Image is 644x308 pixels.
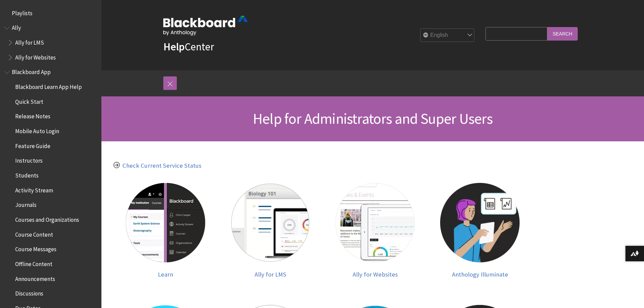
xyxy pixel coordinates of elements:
span: Journals [15,199,37,209]
strong: Help [163,40,185,53]
img: Ally for LMS [231,183,310,262]
span: Learn [158,270,173,278]
img: Anthology Illuminate [440,183,520,262]
a: Ally for Websites Ally for Websites [330,183,421,278]
img: Ally for Websites [335,183,415,262]
span: Feature Guide [15,140,50,149]
a: Check Current Service Status [122,162,201,170]
span: Blackboard App [12,67,51,76]
a: HelpCenter [163,40,214,53]
span: Quick Start [15,96,43,105]
a: Learn Learn [120,183,211,278]
a: Ally for LMS Ally for LMS [225,183,316,278]
img: Learn [126,183,205,262]
span: Mobile Auto Login [15,125,59,135]
span: Instructors [15,155,43,164]
span: Help for Administrators and Super Users [253,109,493,128]
span: Discussions [15,288,43,297]
nav: Book outline for Anthology Ally Help [4,22,97,63]
span: Announcements [15,273,55,282]
img: Blackboard by Anthology [163,16,248,35]
a: Anthology Illuminate Anthology Illuminate [434,183,526,278]
span: Course Messages [15,244,56,253]
span: Ally for LMS [255,270,286,278]
span: Students [15,170,39,179]
span: Course Content [15,229,53,238]
span: Ally for Websites [353,270,398,278]
span: Blackboard Learn App Help [15,81,82,90]
span: Courses and Organizations [15,214,79,223]
span: Activity Stream [15,185,53,194]
span: Ally for LMS [15,37,44,46]
span: Offline Content [15,258,52,267]
span: Ally for Websites [15,52,56,61]
span: Ally [12,22,21,31]
span: Release Notes [15,111,50,120]
input: Search [547,27,578,40]
span: Anthology Illuminate [452,270,508,278]
select: Site Language Selector [421,29,475,42]
nav: Book outline for Playlists [4,7,97,19]
span: Playlists [12,7,32,17]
